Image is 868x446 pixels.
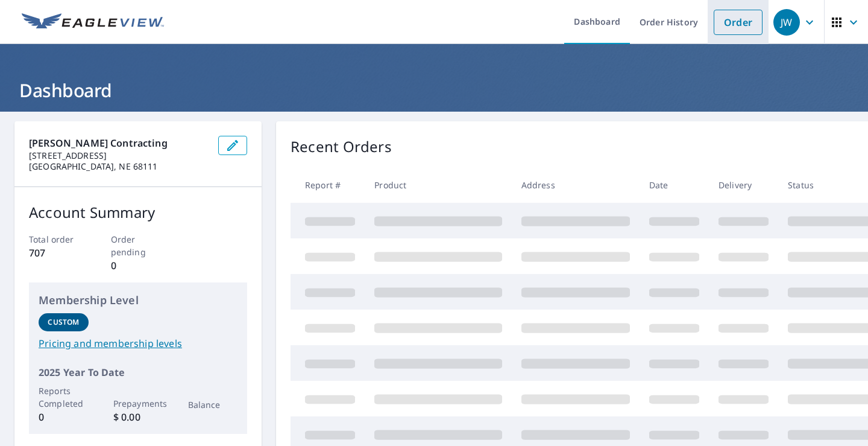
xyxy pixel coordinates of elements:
[113,397,163,410] p: Prepayments
[29,233,84,246] p: Total order
[640,167,709,203] th: Date
[29,150,209,161] p: [STREET_ADDRESS]
[512,167,640,203] th: Address
[773,9,800,36] div: JW
[22,13,164,31] img: EV Logo
[111,233,166,258] p: Order pending
[39,336,237,351] a: Pricing and membership levels
[39,292,237,308] p: Membership Level
[291,136,392,158] p: Recent Orders
[39,384,89,410] p: Reports Completed
[39,410,89,424] p: 0
[29,161,209,172] p: [GEOGRAPHIC_DATA], NE 68111
[188,398,238,411] p: Balance
[365,167,512,203] th: Product
[111,258,166,273] p: 0
[714,10,763,35] a: Order
[29,202,247,223] p: Account Summary
[48,317,79,328] p: Custom
[291,167,365,203] th: Report #
[14,78,854,103] h1: Dashboard
[113,410,163,424] p: $ 0.00
[39,365,237,380] p: 2025 Year To Date
[709,167,778,203] th: Delivery
[29,136,209,150] p: [PERSON_NAME] Contracting
[29,246,84,260] p: 707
